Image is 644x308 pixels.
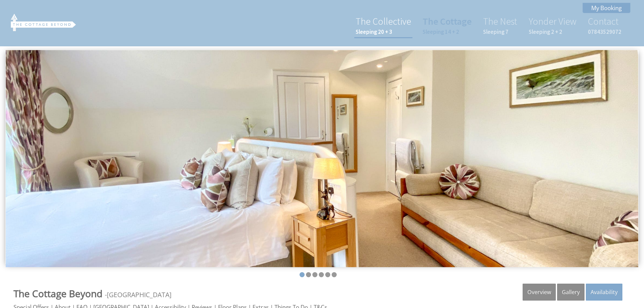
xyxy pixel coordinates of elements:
[483,28,517,35] small: Sleeping 7
[588,28,621,35] small: 07843529072
[105,290,171,299] span: -
[529,15,576,35] a: Yonder ViewSleeping 2 + 2
[483,15,517,35] a: The NestSleeping 7
[529,28,576,35] small: Sleeping 2 + 2
[423,28,472,35] small: Sleeping 14 + 2
[9,13,77,31] img: The Cottage Beyond
[557,284,585,301] a: Gallery
[523,284,556,301] a: Overview
[356,28,411,35] small: Sleeping 20 + 3
[14,287,105,300] a: The Cottage Beyond
[423,15,472,35] a: The CottageSleeping 14 + 2
[14,287,102,300] span: The Cottage Beyond
[356,15,411,35] a: The CollectiveSleeping 20 + 3
[107,290,171,299] a: [GEOGRAPHIC_DATA]
[582,3,630,13] a: My Booking
[588,15,621,35] a: Contact07843529072
[586,284,622,301] a: Availability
